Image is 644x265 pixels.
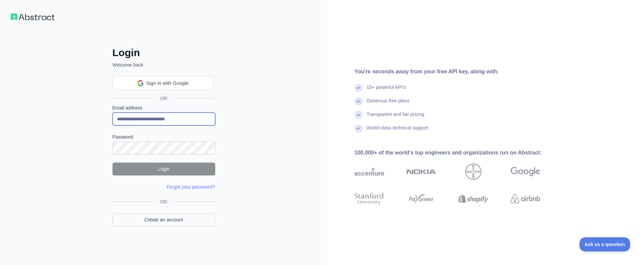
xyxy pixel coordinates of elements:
[113,104,215,111] label: Email address
[157,198,170,205] span: OR
[113,213,215,226] a: Create an account
[354,164,384,180] img: accenture
[406,191,436,206] img: payoneer
[354,149,562,157] div: 100,000+ of the world's top engineers and organizations run on Abstract:
[146,80,189,87] span: Sign in with Google
[511,164,540,180] img: google
[113,62,215,68] p: Welcome back
[113,47,215,59] h2: Login
[367,84,406,97] div: 15+ powerful API's
[406,164,436,180] img: nokia
[367,111,424,124] div: Transparent and fair pricing
[155,95,173,102] span: OR
[354,84,363,92] img: check mark
[367,97,410,111] div: Generous free plans
[459,191,488,206] img: shopify
[354,97,363,105] img: check mark
[354,124,363,132] img: check mark
[113,134,215,140] label: Password
[511,191,540,206] img: airbnb
[367,124,428,138] div: World-class technical support
[579,237,630,251] iframe: Toggle Customer Support
[465,164,481,180] img: bayer
[113,76,214,90] div: Sign in with Google
[354,68,562,76] div: You're seconds away from your free API key, along with:
[167,184,215,190] a: Forgot your password?
[11,14,55,20] img: Workflow
[113,163,215,175] button: Login
[354,111,363,119] img: check mark
[354,191,384,206] img: stanford university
